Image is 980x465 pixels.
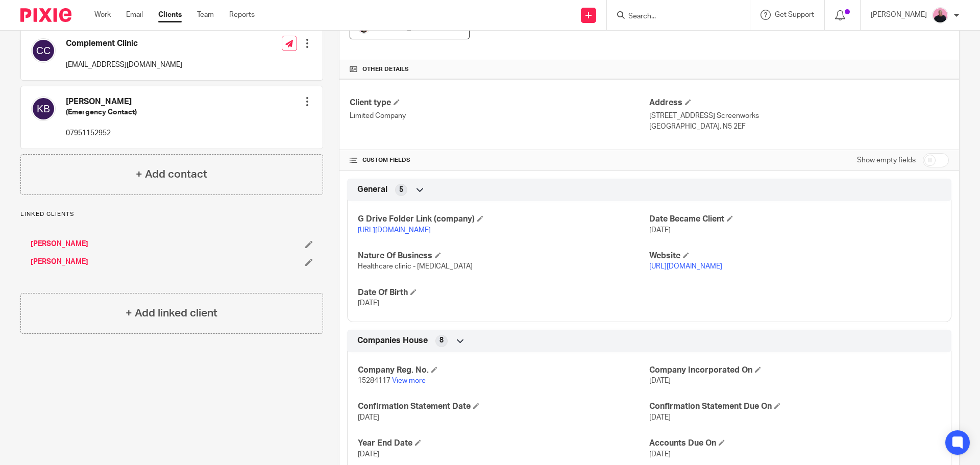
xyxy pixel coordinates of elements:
[20,8,71,22] img: Pixie
[358,377,390,384] span: 15284117
[229,10,255,20] a: Reports
[358,365,649,376] h4: Company Reg. No.
[126,10,143,20] a: Email
[775,11,814,18] span: Get Support
[20,210,323,218] p: Linked clients
[649,121,949,132] p: [GEOGRAPHIC_DATA], N5 2EF
[158,10,182,20] a: Clients
[392,377,426,384] a: View more
[31,239,88,249] a: [PERSON_NAME]
[358,227,431,234] a: [URL][DOMAIN_NAME]
[649,414,671,421] span: [DATE]
[649,401,941,412] h4: Confirmation Statement Due On
[358,287,649,298] h4: Date Of Birth
[649,438,941,449] h4: Accounts Due On
[66,128,137,138] p: 07951152952
[649,227,671,234] span: [DATE]
[350,97,649,108] h4: Client type
[136,166,207,182] h4: + Add contact
[649,451,671,458] span: [DATE]
[362,65,409,74] span: Other details
[197,10,214,20] a: Team
[126,305,217,321] h4: + Add linked client
[358,451,379,458] span: [DATE]
[649,97,949,108] h4: Address
[66,60,182,70] p: [EMAIL_ADDRESS][DOMAIN_NAME]
[649,111,949,121] p: [STREET_ADDRESS] Screenworks
[649,263,722,270] a: [URL][DOMAIN_NAME]
[871,10,927,20] p: [PERSON_NAME]
[358,438,649,449] h4: Year End Date
[358,263,473,270] span: Healthcare clinic - [MEDICAL_DATA]
[649,214,941,225] h4: Date Became Client
[357,335,428,346] span: Companies House
[857,155,916,165] label: Show empty fields
[649,251,941,261] h4: Website
[357,184,387,195] span: General
[31,257,88,267] a: [PERSON_NAME]
[31,96,56,121] img: svg%3E
[399,185,403,195] span: 5
[31,38,56,63] img: svg%3E
[649,365,941,376] h4: Company Incorporated On
[358,251,649,261] h4: Nature Of Business
[358,214,649,225] h4: G Drive Folder Link (company)
[439,335,444,346] span: 8
[66,38,182,49] h4: Complement Clinic
[66,96,137,107] h4: [PERSON_NAME]
[627,12,719,21] input: Search
[350,156,649,164] h4: CUSTOM FIELDS
[94,10,111,20] a: Work
[358,414,379,421] span: [DATE]
[649,377,671,384] span: [DATE]
[350,111,649,121] p: Limited Company
[358,401,649,412] h4: Confirmation Statement Date
[358,300,379,307] span: [DATE]
[66,107,137,117] h5: (Emergency Contact)
[932,7,948,23] img: Bio%20-%20Kemi%20.png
